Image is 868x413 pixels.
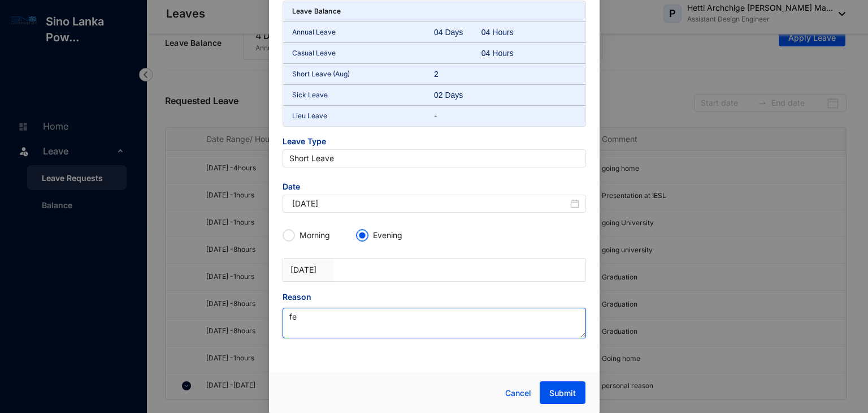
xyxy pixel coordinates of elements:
p: - [434,110,576,122]
span: Leave Type [283,136,586,149]
span: Cancel [505,387,531,399]
p: Short Leave (Aug) [292,68,435,80]
div: 04 Days [434,27,481,38]
p: Sick Leave [292,89,435,101]
p: [DATE] [290,264,326,276]
span: Short Leave [289,150,579,167]
button: Cancel [497,382,540,405]
input: Start Date [292,197,568,210]
div: 2 [434,68,481,80]
button: Submit [540,381,585,404]
span: Date [283,181,586,195]
span: Submit [549,388,576,399]
p: Annual Leave [292,27,435,38]
p: Leave Balance [292,6,341,17]
p: Morning [300,230,330,241]
p: Evening [373,230,402,241]
label: Reason [283,291,319,303]
textarea: Reason [283,308,586,338]
p: Lieu Leave [292,110,435,122]
p: Casual Leave [292,48,435,59]
div: 04 Hours [481,27,529,38]
div: 02 Days [434,89,481,101]
div: 04 Hours [481,48,529,59]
